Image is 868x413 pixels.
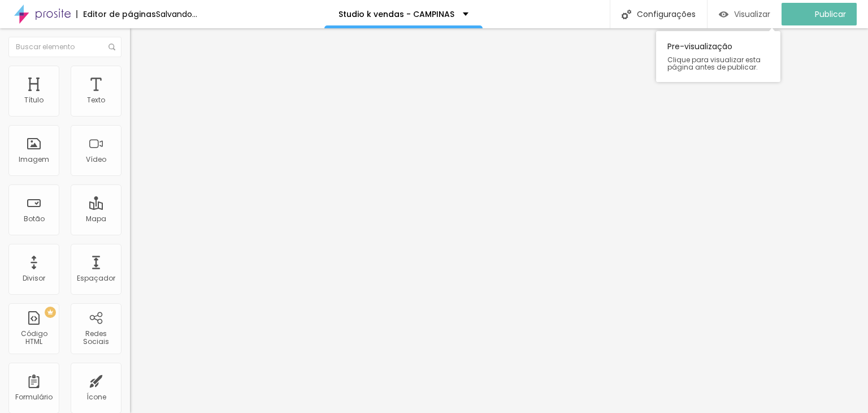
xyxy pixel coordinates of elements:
[86,156,106,164] div: Vídeo
[130,28,868,413] iframe: Editor
[338,10,454,18] p: Studio k vendas - CAMPINAS
[24,215,45,223] div: Botão
[86,393,106,401] div: Ícone
[719,10,728,19] img: view-1.svg
[734,10,770,19] span: Visualizar
[87,96,105,104] div: Texto
[622,10,631,19] img: Icone
[24,96,44,104] div: Título
[76,10,156,18] div: Editor de páginas
[815,10,846,19] span: Publicar
[73,330,118,346] div: Redes Sociais
[23,274,45,282] div: Divisor
[15,393,53,401] div: Formulário
[8,37,121,57] input: Buscar elemento
[656,31,780,82] div: Pre-visualização
[19,156,49,164] div: Imagem
[108,44,115,50] img: Icone
[156,10,197,18] div: Salvando...
[86,215,106,223] div: Mapa
[77,274,115,282] div: Espaçador
[11,330,56,346] div: Código HTML
[708,3,782,25] button: Visualizar
[782,3,857,25] button: Publicar
[667,56,769,71] span: Clique para visualizar esta página antes de publicar.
